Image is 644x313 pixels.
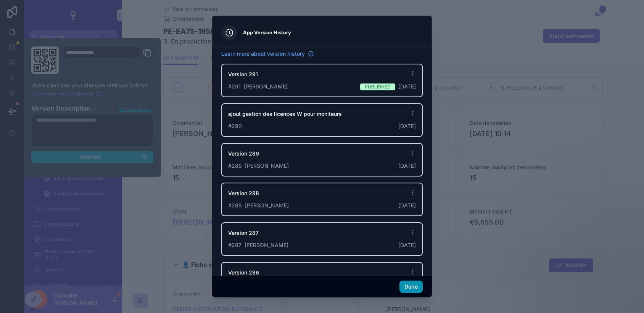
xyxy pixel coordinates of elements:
span: # 291 [228,83,288,90]
span: # 290 [228,122,245,130]
span: [DATE] [398,162,416,170]
span: [DATE] [398,83,416,90]
span: Version 287 [228,229,259,237]
span: [DATE] [398,202,416,209]
span: [PERSON_NAME] [244,83,288,90]
span: # 287 [228,241,288,249]
span: [PERSON_NAME] [245,242,288,248]
span: Version 289 [228,150,259,157]
iframe: Intercom notifications message [491,256,644,309]
button: Done [399,281,423,293]
span: Version 291 [228,71,258,78]
span: Learn more about version history [221,50,305,58]
span: Version 288 [228,189,259,197]
span: ajout gestion des licences W pour moniteurs [228,110,342,118]
span: [DATE] [398,241,416,249]
span: [DATE] [398,122,416,130]
span: # 289 [228,162,289,170]
span: Version 286 [228,269,259,276]
span: [PERSON_NAME] [245,162,289,169]
span: # 288 [228,202,289,209]
a: Learn more about version history [221,50,314,58]
span: Published [365,84,391,90]
span: [PERSON_NAME] [245,202,289,209]
h3: App Version History [243,28,291,37]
